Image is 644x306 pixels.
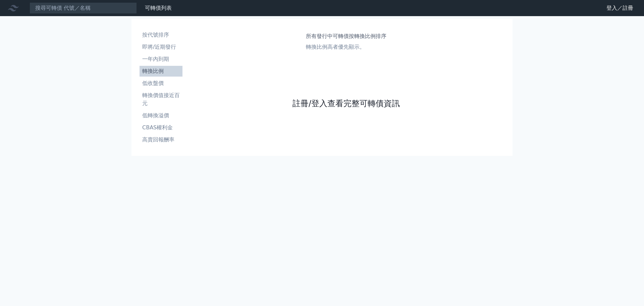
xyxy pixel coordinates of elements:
[140,112,182,120] li: 低轉換溢價
[292,98,400,109] a: 註冊/登入查看完整可轉債資訊
[140,78,182,89] a: 低收盤價
[140,43,182,51] li: 即將/近期發行
[140,136,182,144] li: 高賣回報酬率
[140,30,182,40] a: 按代號排序
[140,79,182,87] li: 低收盤價
[140,90,182,109] a: 轉換價值接近百元
[30,2,137,14] input: 搜尋可轉債 代號／名稱
[140,54,182,64] a: 一年內到期
[140,55,182,63] li: 一年內到期
[601,3,639,13] a: 登入／註冊
[140,42,182,52] a: 即將/近期發行
[140,122,182,133] a: CBAS權利金
[306,32,386,40] h1: 所有發行中可轉債按轉換比例排序
[140,66,182,77] a: 轉換比例
[140,134,182,145] a: 高賣回報酬率
[306,43,386,51] p: 轉換比例高者優先顯示。
[140,31,182,39] li: 按代號排序
[145,5,172,11] a: 可轉債列表
[140,91,182,107] li: 轉換價值接近百元
[140,67,182,75] li: 轉換比例
[140,110,182,121] a: 低轉換溢價
[140,124,182,132] li: CBAS權利金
